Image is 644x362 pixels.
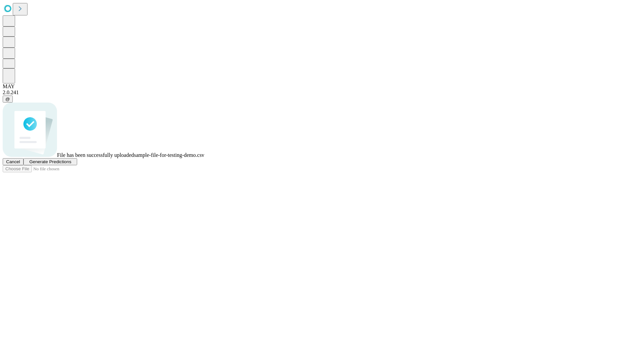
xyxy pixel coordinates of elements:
div: 2.0.241 [3,89,641,96]
button: @ [3,96,13,103]
span: File has been successfully uploaded [57,152,134,158]
span: sample-file-for-testing-demo.csv [134,152,204,158]
span: Generate Predictions [29,159,71,164]
span: Cancel [6,159,20,164]
button: Cancel [3,158,23,165]
span: @ [5,97,10,102]
button: Generate Predictions [23,158,77,165]
div: MAY [3,83,641,89]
